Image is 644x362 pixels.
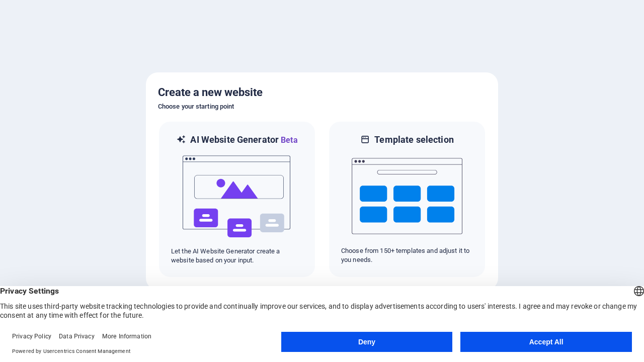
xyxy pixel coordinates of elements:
[158,101,486,113] h6: Choose your starting point
[279,135,298,145] span: Beta
[341,246,473,264] p: Choose from 150+ templates and adjust it to you needs.
[158,121,316,278] div: AI Website GeneratorBetaaiLet the AI Website Generator create a website based on your input.
[328,121,486,278] div: Template selectionChoose from 150+ templates and adjust it to you needs.
[374,134,453,146] h6: Template selection
[171,247,303,265] p: Let the AI Website Generator create a website based on your input.
[158,84,486,101] h5: Create a new website
[190,134,297,146] h6: AI Website Generator
[182,146,292,247] img: ai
